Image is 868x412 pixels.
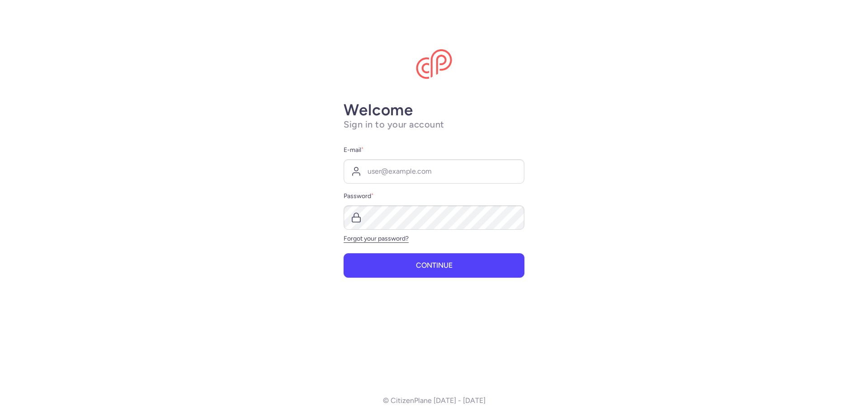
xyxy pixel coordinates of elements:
[344,145,524,156] label: E-mail
[344,119,524,130] h1: Sign in to your account
[416,49,452,79] img: CitizenPlane logo
[344,159,524,184] input: user@example.com
[344,100,413,119] strong: Welcome
[416,261,453,270] span: Continue
[344,235,409,242] a: Forgot your password?
[344,191,524,202] label: Password
[344,253,524,278] button: Continue
[383,397,486,405] p: © CitizenPlane [DATE] - [DATE]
